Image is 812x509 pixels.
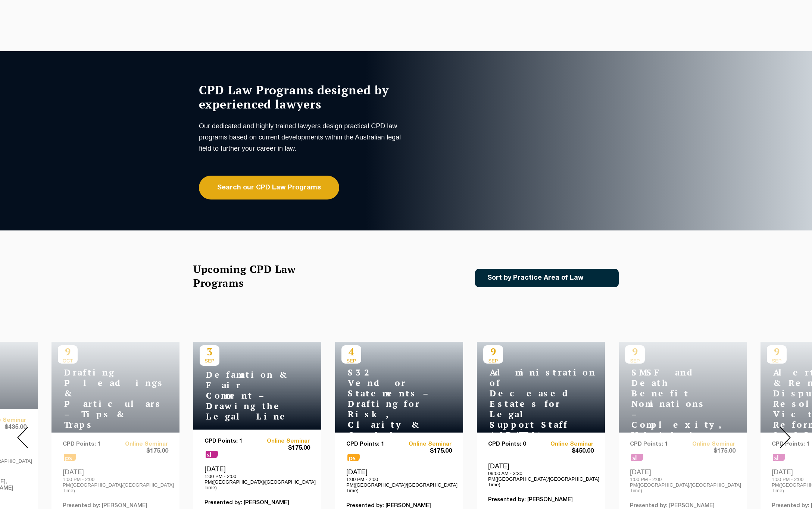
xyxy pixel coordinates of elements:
[347,454,360,461] span: ps
[483,367,577,440] h4: Administration of Deceased Estates for Legal Support Staff ([DATE])
[483,358,503,364] span: SEP
[475,269,619,287] a: Sort by Practice Area of Law
[488,497,594,503] p: Presented by: [PERSON_NAME]
[17,427,28,448] img: Prev
[257,444,310,452] span: $175.00
[204,438,257,444] p: CPD Points: 1
[199,83,404,111] h1: CPD Law Programs designed by experienced lawyers
[596,275,604,281] img: Icon
[399,447,452,455] span: $175.00
[780,427,791,448] img: Next
[200,370,293,422] h4: Defamation & Fair Comment – Drawing the Legal Line
[206,451,218,458] span: sl
[200,345,219,358] p: 3
[488,462,594,487] div: [DATE]
[488,441,541,447] p: CPD Points: 0
[346,441,399,447] p: CPD Points: 1
[199,176,339,199] a: Search our CPD Law Programs
[204,474,310,490] p: 1:00 PM - 2:00 PM([GEOGRAPHIC_DATA]/[GEOGRAPHIC_DATA] Time)
[257,438,310,444] a: Online Seminar
[488,471,594,487] p: 09:00 AM - 3:30 PM([GEOGRAPHIC_DATA]/[GEOGRAPHIC_DATA] Time)
[204,500,310,506] p: Presented by: [PERSON_NAME]
[541,441,594,447] a: Online Seminar
[204,465,310,490] div: [DATE]
[199,120,404,154] p: Our dedicated and highly trained lawyers design practical CPD law programs based on current devel...
[341,358,361,364] span: SEP
[346,477,452,493] p: 1:00 PM - 2:00 PM([GEOGRAPHIC_DATA]/[GEOGRAPHIC_DATA] Time)
[341,367,435,440] h4: S32 Vendor Statements – Drafting for Risk, Clarity & Compliance
[346,468,452,493] div: [DATE]
[541,447,594,455] span: $450.00
[483,345,503,358] p: 9
[200,358,219,364] span: SEP
[193,262,315,290] h2: Upcoming CPD Law Programs
[346,503,452,509] p: Presented by: [PERSON_NAME]
[341,345,361,358] p: 4
[399,441,452,447] a: Online Seminar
